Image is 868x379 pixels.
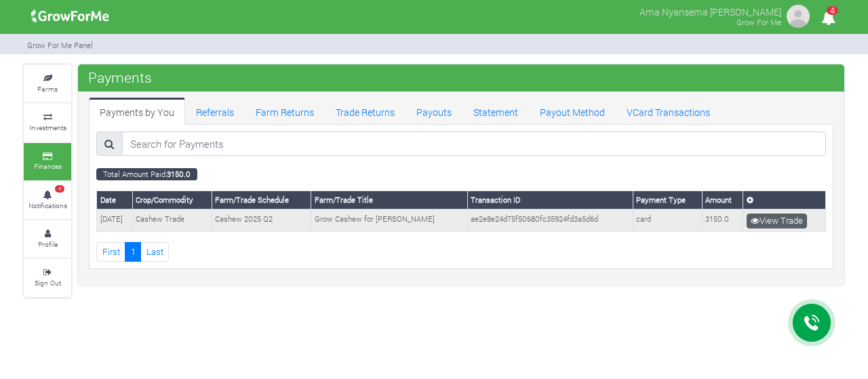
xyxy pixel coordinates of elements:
[406,98,462,125] a: Payouts
[702,210,743,231] td: 3150.0
[34,161,62,171] small: Finances
[467,210,633,231] td: ae2e8e24d75f50680fc35924fd3a5d6d
[35,278,61,287] small: Sign Out
[529,98,616,125] a: Payout Method
[97,191,133,210] th: Date
[167,169,191,179] b: 3150.0
[24,220,71,258] a: Profile
[28,201,67,210] small: Notifications
[26,3,114,30] img: growforme image
[55,185,64,193] span: 4
[29,123,66,132] small: Investments
[633,191,702,210] th: Payment Type
[462,98,529,125] a: Statement
[96,168,197,180] small: Total Amount Paid:
[815,3,842,33] i: Notifications
[97,210,133,231] td: [DATE]
[96,242,826,262] nav: Page Navigation
[245,98,325,125] a: Farm Returns
[24,143,71,180] a: Finances
[140,242,169,262] a: Last
[27,40,93,50] small: Grow For Me Panel
[639,3,781,19] p: Ama Nyansema [PERSON_NAME]
[212,210,311,231] td: Cashew 2025 Q2
[633,210,702,231] td: card
[24,182,71,219] a: 4 Notifications
[616,98,721,125] a: VCard Transactions
[325,98,406,125] a: Trade Returns
[311,191,467,210] th: Farm/Trade Title
[125,242,141,262] a: 1
[85,64,155,91] span: Payments
[212,191,311,210] th: Farm/Trade Schedule
[37,84,58,94] small: Farms
[785,3,812,30] img: growforme image
[311,210,467,231] td: Grow Cashew for [PERSON_NAME]
[815,13,842,26] a: 4
[96,242,125,262] a: First
[747,214,807,228] a: View Trade
[122,132,826,156] input: Search for Payments
[24,104,71,141] a: Investments
[89,98,185,125] a: Payments by You
[132,210,212,231] td: Cashew Trade
[185,98,245,125] a: Referrals
[827,6,838,15] span: 4
[132,191,212,210] th: Crop/Commodity
[467,191,633,210] th: Transaction ID
[736,17,781,27] small: Grow For Me
[702,191,743,210] th: Amount
[24,259,71,296] a: Sign Out
[38,239,58,249] small: Profile
[24,65,71,102] a: Farms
